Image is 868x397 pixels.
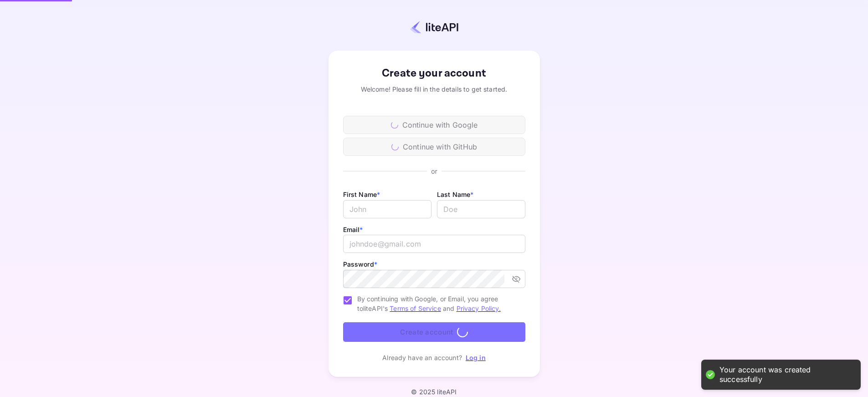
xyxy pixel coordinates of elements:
img: liteapi [410,21,458,34]
label: Email [343,226,363,233]
p: Already have an account? [382,353,462,362]
div: Welcome! Please fill in the details to get started. [343,84,525,94]
a: Terms of Service [390,304,441,312]
input: johndoe@gmail.com [343,235,525,253]
div: Continue with Google [343,116,525,134]
div: Your account was created successfully [719,365,852,384]
input: John [343,200,431,218]
span: By continuing with Google, or Email, you agree to liteAPI's and [357,294,518,313]
p: © 2025 liteAPI [411,388,457,396]
button: toggle password visibility [508,271,524,287]
a: Privacy Policy. [457,304,501,312]
label: First Name [343,191,380,198]
a: Log in [466,354,486,361]
div: Continue with GitHub [343,138,525,156]
label: Last Name [437,191,474,198]
div: Create your account [343,65,525,82]
input: Doe [437,200,525,218]
label: Password [343,260,377,268]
